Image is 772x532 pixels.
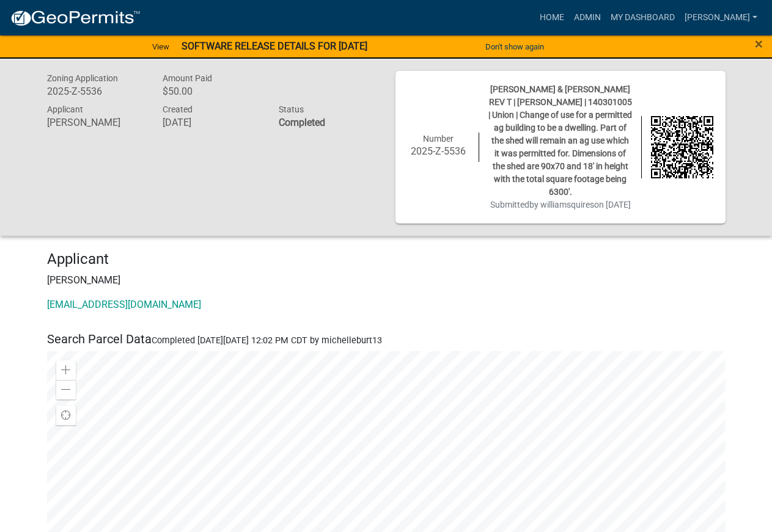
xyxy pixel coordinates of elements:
div: Find my location [56,406,76,425]
button: Close [755,37,763,51]
a: Admin [569,6,606,29]
h6: 2025-Z-5536 [408,145,470,157]
h4: Applicant [47,250,726,268]
a: Home [535,6,569,29]
a: [EMAIL_ADDRESS][DOMAIN_NAME] [47,299,201,310]
span: Zoning Application [47,73,118,83]
span: [PERSON_NAME] & [PERSON_NAME] REV T | [PERSON_NAME] | 140301005 | Union | Change of use for a per... [488,84,632,197]
div: Zoom in [56,360,76,380]
span: Status [279,104,304,114]
span: Amount Paid [163,73,212,83]
a: View [147,37,174,57]
span: Applicant [47,104,83,114]
span: Number [423,134,454,144]
img: QR code [651,116,713,178]
a: [PERSON_NAME] [680,6,762,29]
p: [PERSON_NAME] [47,273,726,288]
h6: [PERSON_NAME] [47,117,145,128]
span: by williamsquires [529,200,594,210]
button: Don't show again [480,37,549,57]
span: Created [163,104,193,114]
h5: Search Parcel Data [47,332,726,346]
div: Zoom out [56,380,76,399]
span: Submitted on [DATE] [490,200,631,210]
a: My Dashboard [606,6,680,29]
span: × [755,35,763,53]
h6: $50.00 [163,86,260,97]
h6: [DATE] [163,117,260,128]
span: Completed [DATE][DATE] 12:02 PM CDT by michelleburt13 [152,335,382,346]
h6: 2025-Z-5536 [47,86,145,97]
strong: Completed [279,117,325,128]
strong: SOFTWARE RELEASE DETAILS FOR [DATE] [182,40,367,52]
